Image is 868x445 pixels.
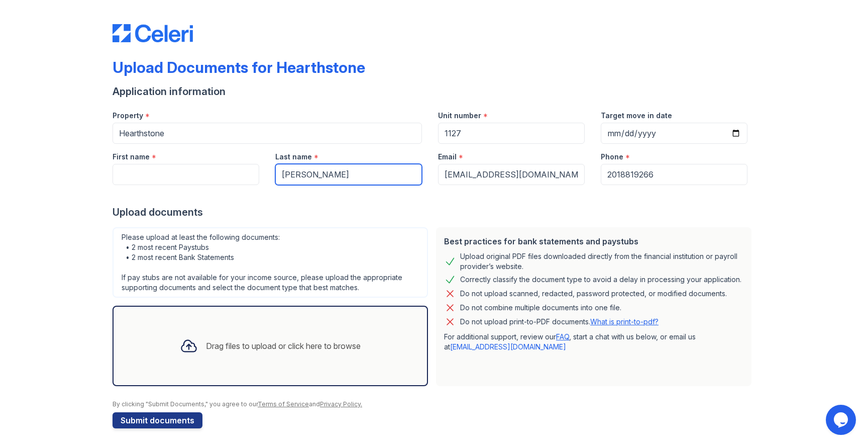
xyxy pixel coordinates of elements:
[113,84,755,99] div: Application information
[556,332,569,341] a: FAQ
[460,317,659,327] p: Do not upload print-to-PDF documents.
[206,340,361,352] div: Drag files to upload or click here to browse
[113,227,428,298] div: Please upload at least the following documents: • 2 most recent Paystubs • 2 most recent Bank Sta...
[444,235,743,247] div: Best practices for bank statements and paystubs
[113,400,755,408] div: By clicking "Submit Documents," you agree to our and
[438,111,481,121] label: Unit number
[113,152,150,162] label: First name
[113,58,365,76] div: Upload Documents for Hearthstone
[113,205,755,219] div: Upload documents
[113,111,143,121] label: Property
[444,332,743,352] p: For additional support, review our , start a chat with us below, or email us at
[460,251,743,272] div: Upload original PDF files downloaded directly from the financial institution or payroll provider’...
[320,400,362,408] a: Privacy Policy.
[601,111,672,121] label: Target move in date
[590,317,659,326] a: What is print-to-pdf?
[113,412,202,428] button: Submit documents
[450,342,566,351] a: [EMAIL_ADDRESS][DOMAIN_NAME]
[275,152,312,162] label: Last name
[258,400,309,408] a: Terms of Service
[826,405,858,435] iframe: chat widget
[460,288,727,300] div: Do not upload scanned, redacted, password protected, or modified documents.
[438,152,457,162] label: Email
[113,24,193,42] img: CE_Logo_Blue-a8612792a0a2168367f1c8372b55b34899dd931a85d93a1a3d3e32e68fde9ad4.png
[460,274,741,286] div: Correctly classify the document type to avoid a delay in processing your application.
[601,152,623,162] label: Phone
[460,302,621,314] div: Do not combine multiple documents into one file.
